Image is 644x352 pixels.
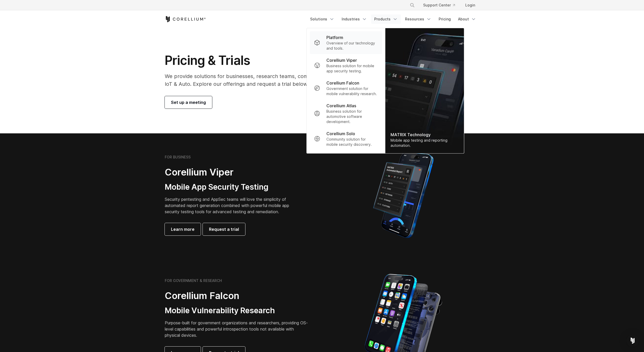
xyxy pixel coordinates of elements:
div: Navigation Menu [307,14,479,24]
div: Mobile app testing and reporting automation. [391,138,459,148]
a: Platform Overview of our technology and tools. [310,31,382,54]
div: Navigation Menu [403,1,479,10]
p: Corellium Atlas [326,103,356,109]
a: MATRIX Technology Mobile app testing and reporting automation. [385,28,464,153]
a: Industries [339,14,370,24]
p: Purpose-built for government organizations and researchers, providing OS-level capabilities and p... [165,320,310,338]
a: Resources [402,14,435,24]
a: Corellium Home [165,16,206,22]
span: Set up a meeting [171,99,206,105]
p: Business solution for mobile app security testing. [326,63,378,74]
a: About [455,14,479,24]
p: Security pentesting and AppSec teams will love the simplicity of automated report generation comb... [165,196,297,215]
p: Platform [326,34,343,41]
a: Support Center [419,1,459,10]
h6: FOR BUSINESS [165,155,191,159]
h2: Corellium Falcon [165,290,310,302]
h6: FOR GOVERNMENT & RESEARCH [165,278,222,283]
a: Login [461,1,479,10]
a: Corellium Atlas Business solution for automotive software development. [310,100,382,127]
p: We provide solutions for businesses, research teams, community individuals, and IoT & Auto. Explo... [165,72,371,88]
p: Government solution for mobile vulnerability research. [326,86,378,96]
a: Request a trial [203,223,245,235]
a: Corellium Falcon Government solution for mobile vulnerability research. [310,77,382,100]
a: Solutions [307,14,338,24]
p: Corellium Viper [326,57,357,63]
h1: Pricing & Trials [165,53,371,68]
button: Search [408,1,417,10]
a: Corellium Solo Community solution for mobile security discovery. [310,127,382,150]
a: Learn more [165,223,201,235]
p: Corellium Falcon [326,80,359,86]
p: Corellium Solo [326,131,355,137]
a: Products [371,14,401,24]
span: Learn more [171,226,194,232]
p: Community solution for mobile security discovery. [326,137,378,147]
a: Pricing [436,14,454,24]
h2: Corellium Viper [165,166,297,178]
img: Corellium MATRIX automated report on iPhone showing app vulnerability test results across securit... [364,150,442,240]
h3: Mobile Vulnerability Research [165,306,310,316]
a: Set up a meeting [165,96,212,109]
p: Business solution for automotive software development. [326,109,378,124]
h3: Mobile App Security Testing [165,182,297,192]
div: MATRIX Technology [391,132,459,138]
p: Overview of our technology and tools. [326,41,378,51]
a: Corellium Viper Business solution for mobile app security testing. [310,54,382,77]
div: Open Intercom Messenger [626,334,639,347]
img: Matrix_WebNav_1x [385,28,464,153]
span: Request a trial [209,226,239,232]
